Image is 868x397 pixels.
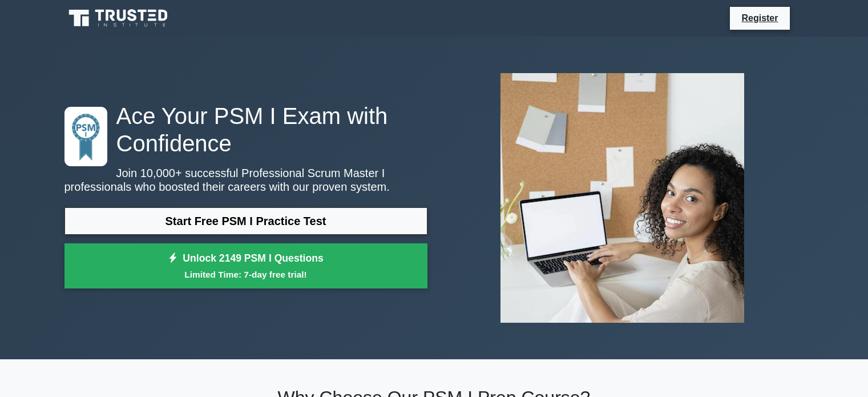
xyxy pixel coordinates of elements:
[64,207,427,235] a: Start Free PSM I Practice Test
[734,11,785,25] a: Register
[64,166,427,194] p: Join 10,000+ successful Professional Scrum Master I professionals who boosted their careers with ...
[64,102,427,157] h1: Ace Your PSM I Exam with Confidence
[79,268,413,281] small: Limited Time: 7-day free trial!
[64,243,427,289] a: Unlock 2149 PSM I QuestionsLimited Time: 7-day free trial!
